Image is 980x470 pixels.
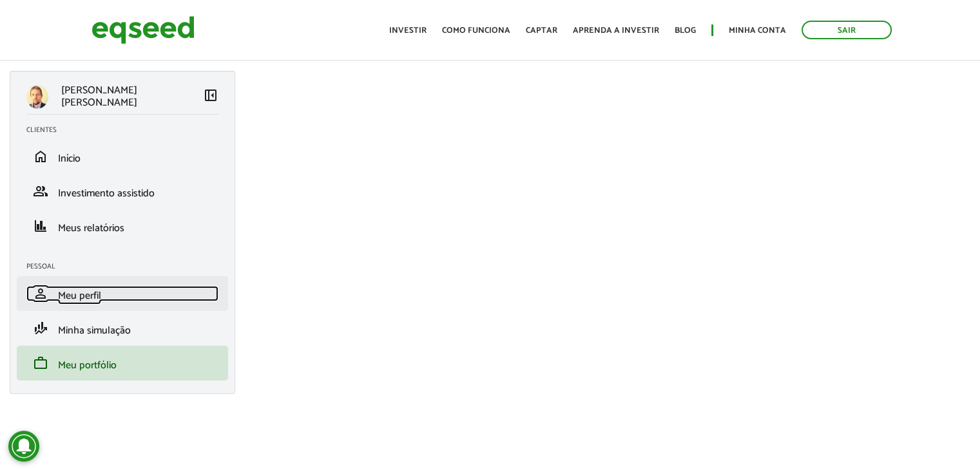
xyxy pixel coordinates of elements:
a: groupInvestimento assistido [26,183,218,199]
span: Meu perfil [58,287,101,305]
span: Meus relatórios [58,220,124,237]
li: Minha simulação [17,311,228,346]
a: Investir [389,26,427,35]
img: EqSeed [91,13,195,47]
a: homeInício [26,149,218,164]
span: finance_mode [33,321,48,336]
span: group [33,183,48,199]
a: Aprenda a investir [573,26,659,35]
span: left_panel_close [203,88,218,103]
a: Como funciona [442,26,510,35]
a: workMeu portfólio [26,355,218,371]
a: Sair [802,21,892,39]
a: finance_modeMinha simulação [26,321,218,336]
a: Blog [675,26,696,35]
a: financeMeus relatórios [26,218,218,234]
span: Minha simulação [58,322,131,339]
li: Início [17,139,228,174]
span: work [33,355,48,371]
h2: Clientes [26,126,228,134]
span: person [33,286,48,301]
span: Investimento assistido [58,185,155,202]
span: Meu portfólio [58,357,117,374]
a: personMeu perfil [26,286,218,301]
span: finance [33,218,48,234]
li: Investimento assistido [17,174,228,209]
p: [PERSON_NAME] [PERSON_NAME] [61,84,203,109]
li: Meu perfil [17,276,228,311]
span: home [33,149,48,164]
a: Minha conta [729,26,786,35]
span: Início [58,150,81,167]
h2: Pessoal [26,263,228,270]
li: Meus relatórios [17,209,228,243]
li: Meu portfólio [17,346,228,381]
a: Colapsar menu [203,88,218,106]
a: Captar [526,26,557,35]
